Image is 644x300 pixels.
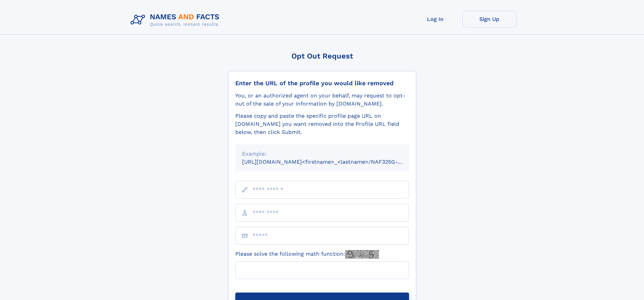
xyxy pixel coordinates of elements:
[235,79,409,87] div: Enter the URL of the profile you would like removed
[235,92,409,108] div: You, or an authorized agent on your behalf, may request to opt-out of the sale of your informatio...
[242,150,402,158] div: Example:
[408,11,462,27] a: Log In
[242,159,422,165] small: [URL][DOMAIN_NAME]<firstname>_<lastname>/NAF325G-xxxxxxxx
[128,11,225,29] img: Logo Names and Facts
[228,52,416,60] div: Opt Out Request
[462,11,517,27] a: Sign Up
[235,112,409,136] div: Please copy and paste the specific profile page URL on [DOMAIN_NAME] you want removed into the Pr...
[235,250,379,259] label: Please solve the following math function:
